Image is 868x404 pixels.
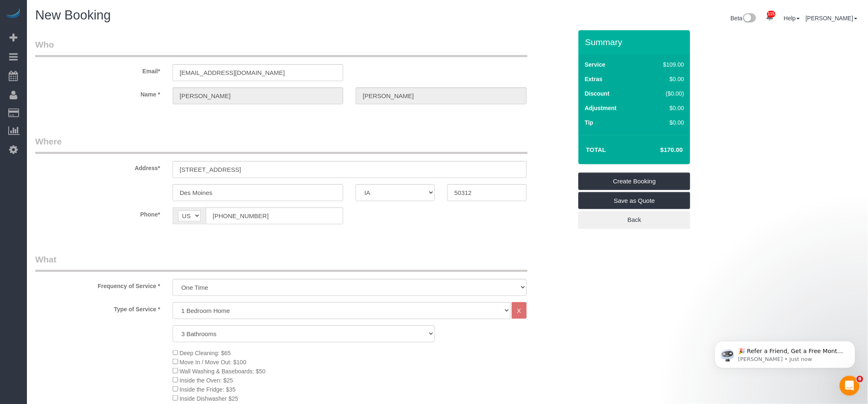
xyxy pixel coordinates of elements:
h3: Summary [585,37,686,47]
a: Save as Quote [579,192,690,209]
div: $109.00 [646,60,685,69]
input: Email* [173,64,343,81]
span: Deep Cleaning: $65 [180,350,231,356]
input: Phone* [206,207,343,224]
a: Help [784,15,800,22]
span: Wall Washing & Baseboards: $50 [180,368,266,375]
span: 8 [857,376,863,382]
label: Email* [29,64,166,75]
legend: Where [35,135,528,154]
a: Beta [731,15,757,22]
h4: $170.00 [636,147,683,154]
div: $0.00 [646,118,685,127]
a: Back [579,211,690,228]
legend: What [35,253,528,272]
span: New Booking [35,8,111,22]
input: First Name* [173,87,343,104]
img: Automaid Logo [5,8,22,20]
label: Type of Service * [29,302,166,313]
div: $0.00 [646,75,685,83]
input: Last Name* [356,87,526,104]
label: Phone* [29,207,166,219]
label: Adjustment [585,104,617,112]
input: Zip Code* [447,184,526,201]
strong: Total [586,146,606,153]
iframe: Intercom live chat [840,376,860,396]
a: [PERSON_NAME] [806,15,858,22]
span: Inside the Oven: $25 [180,377,233,384]
label: Tip [585,118,593,127]
label: Address* [29,161,166,172]
img: New interface [743,13,756,24]
a: 115 [762,8,778,26]
div: $0.00 [646,104,685,112]
iframe: Intercom notifications message [702,324,868,382]
div: ($0.00) [646,89,685,98]
legend: Who [35,38,528,57]
label: Frequency of Service * [29,279,166,290]
label: Discount [585,89,610,98]
label: Extras [585,75,603,83]
a: Create Booking [579,173,690,190]
span: Move In / Move Out: $100 [180,359,246,366]
span: 115 [767,11,776,17]
span: Inside Dishwasher $25 [180,395,239,402]
label: Service [585,60,605,69]
label: Name * [29,87,166,99]
span: Inside the Fridge: $35 [180,386,236,393]
input: City* [173,184,343,201]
